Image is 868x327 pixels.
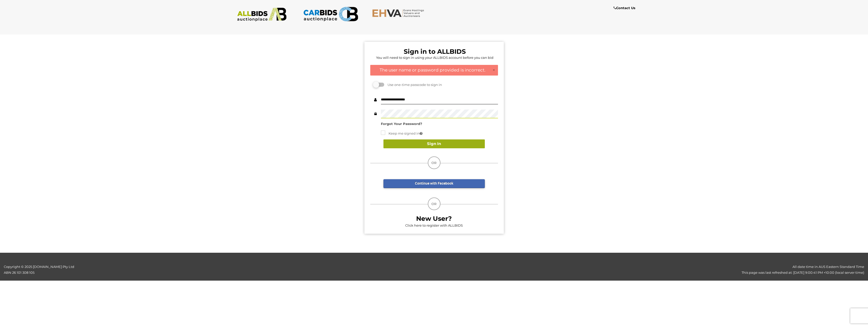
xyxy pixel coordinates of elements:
[383,139,485,148] button: Sign In
[404,48,466,55] b: Sign in to ALLBIDS
[372,56,498,59] h5: You will need to sign in using your ALLBIDS account before you can bid
[372,9,427,17] img: EHVA.com.au
[381,131,422,136] label: Keep me signed in
[217,264,868,276] div: All date time in AUS Eastern Standard Time This page was last refreshed at: [DATE] 9:00:41 PM +10...
[492,68,495,73] a: ×
[614,6,635,10] b: Contact Us
[405,223,463,227] a: Click here to register with ALLBIDS
[303,5,358,23] img: CARBIDS.com.au
[234,8,289,22] img: ALLBIDS.com.au
[428,156,440,169] div: OR
[428,197,440,210] div: OR
[385,83,442,87] span: Use one-time passcode to sign in
[614,5,637,11] a: Contact Us
[383,179,485,188] a: Continue with Facebook
[381,122,422,126] a: Forgot Your Password?
[373,68,495,72] h4: The user name or password provided is incorrect.
[416,215,452,222] b: New User?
